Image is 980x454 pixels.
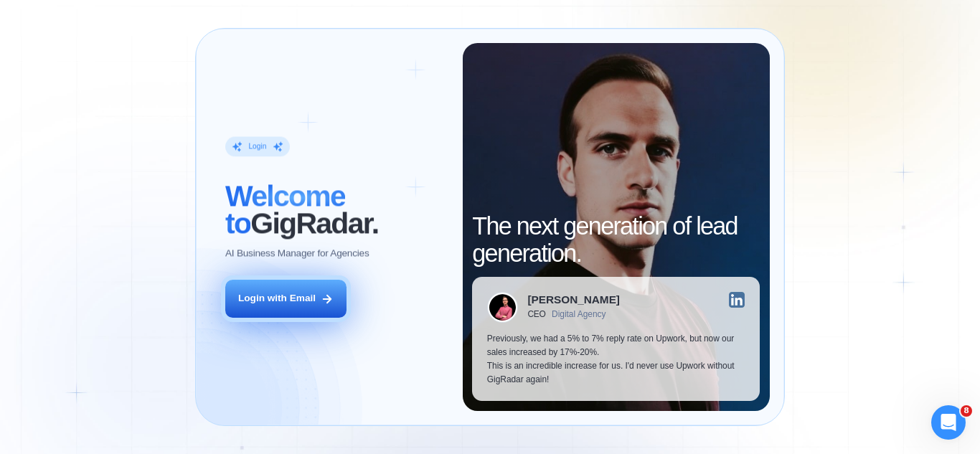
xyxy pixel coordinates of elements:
div: CEO [527,310,545,320]
div: [PERSON_NAME] [527,294,620,305]
p: Previously, we had a 5% to 7% reply rate on Upwork, but now our sales increased by 17%-20%. This ... [487,332,745,386]
iframe: Intercom live chat [931,405,966,440]
p: AI Business Manager for Agencies [225,247,369,261]
div: Login [248,142,266,152]
button: Login with Email [225,280,347,318]
h2: ‍ GigRadar. [225,184,448,237]
h2: The next generation of lead generation. [472,213,760,267]
div: Digital Agency [552,310,606,320]
span: 8 [961,405,972,417]
div: Login with Email [238,292,316,306]
span: Welcome to [225,180,345,240]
